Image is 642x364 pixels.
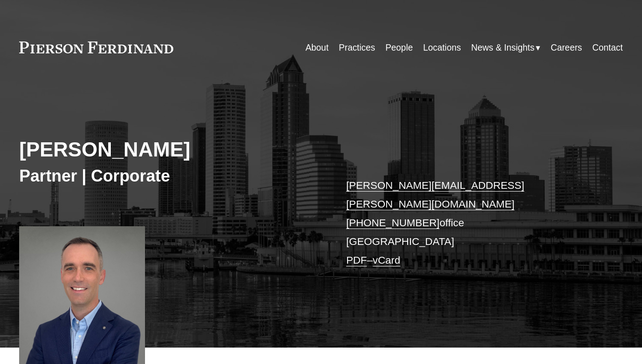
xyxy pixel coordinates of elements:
[346,254,367,266] a: PDF
[346,179,524,210] a: [PERSON_NAME][EMAIL_ADDRESS][PERSON_NAME][DOMAIN_NAME]
[339,39,375,57] a: Practices
[19,166,321,187] h3: Partner | Corporate
[373,254,400,266] a: vCard
[551,39,582,57] a: Careers
[346,176,597,270] p: office [GEOGRAPHIC_DATA] –
[423,39,461,57] a: Locations
[19,137,321,162] h2: [PERSON_NAME]
[346,217,440,229] a: [PHONE_NUMBER]
[471,40,534,56] span: News & Insights
[305,39,329,57] a: About
[385,39,413,57] a: People
[471,39,540,57] a: folder dropdown
[592,39,623,57] a: Contact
